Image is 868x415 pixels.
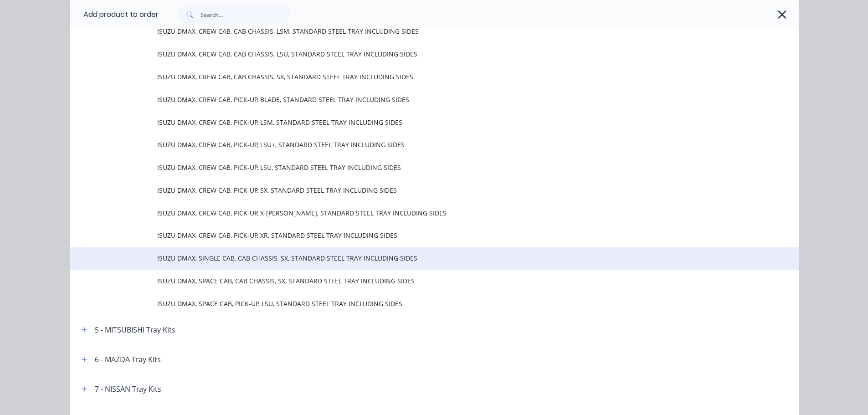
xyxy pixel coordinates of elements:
[157,231,670,240] span: ISUZU DMAX, CREW CAB, PICK-UP, XR, STANDARD STEEL TRAY INCLUDING SIDES
[157,163,670,172] span: ISUZU DMAX, CREW CAB, PICK-UP, LSU, STANDARD STEEL TRAY INCLUDING SIDES
[95,354,161,365] div: 6 - MAZDA Tray Kits
[95,384,161,395] div: 7 - NISSAN Tray Kits
[157,72,670,82] span: ISUZU DMAX, CREW CAB, CAB CHASSIS, SX, STANDARD STEEL TRAY INCLUDING SIDES
[157,26,670,36] span: ISUZU DMAX, CREW CAB, CAB CHASSIS, LSM, STANDARD STEEL TRAY INCLUDING SIDES
[157,140,670,149] span: ISUZU DMAX, CREW CAB, PICK-UP, LSU+, STANDARD STEEL TRAY INCLUDING SIDES
[157,185,670,195] span: ISUZU DMAX, CREW CAB, PICK-UP, SX, STANDARD STEEL TRAY INCLUDING SIDES
[157,276,670,286] span: ISUZU DMAX, SPACE CAB, CAB CHASSIS, SX, STANDARD STEEL TRAY INCLUDING SIDES
[157,299,670,308] span: ISUZU DMAX, SPACE CAB, PICK-UP, LSU, STANDARD STEEL TRAY INCLUDING SIDES
[157,118,670,127] span: ISUZU DMAX, CREW CAB, PICK-UP, LSM, STANDARD STEEL TRAY INCLUDING SIDES
[157,208,670,218] span: ISUZU DMAX, CREW CAB, PICK-UP, X-[PERSON_NAME], STANDARD STEEL TRAY INCLUDING SIDES
[157,49,670,59] span: ISUZU DMAX, CREW CAB, CAB CHASSIS, LSU, STANDARD STEEL TRAY INCLUDING SIDES
[200,5,291,24] input: Search...
[157,253,670,263] span: ISUZU DMAX, SINGLE CAB, CAB CHASSIS, SX, STANDARD STEEL TRAY INCLUDING SIDES
[157,95,670,104] span: ISUZU DMAX, CREW CAB, PICK-UP, BLADE, STANDARD STEEL TRAY INCLUDING SIDES
[95,324,175,335] div: 5 - MITSUBISHI Tray Kits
